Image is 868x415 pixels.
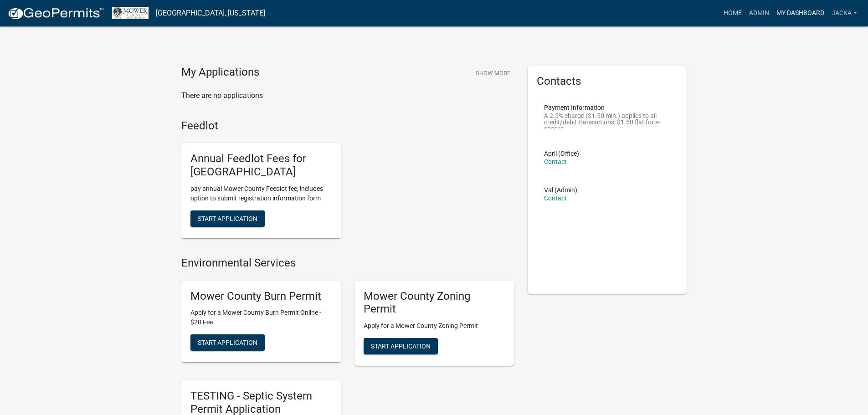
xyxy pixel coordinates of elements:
[190,334,265,351] button: Start Application
[371,343,431,350] span: Start Application
[720,5,745,22] a: Home
[112,7,149,19] img: Mower County, Minnesota
[181,66,259,79] h4: My Applications
[181,119,514,133] h4: Feedlot
[537,75,678,88] h5: Contacts
[190,210,265,227] button: Start Application
[190,290,332,303] h5: Mower County Burn Permit
[828,5,861,22] a: jacka
[544,158,567,165] a: Contact
[745,5,773,22] a: Admin
[544,104,671,111] p: Payment Information
[181,90,514,101] p: There are no applications
[181,256,514,270] h4: Environmental Services
[544,187,577,193] p: Val (Admin)
[364,338,438,354] button: Start Application
[472,66,514,81] button: Show More
[190,152,332,179] h5: Annual Feedlot Fees for [GEOGRAPHIC_DATA]
[544,113,671,128] p: A 2.5% charge ($1.50 min.) applies to all credit/debit transactions; $1.50 flat for e-checks
[544,195,567,202] a: Contact
[364,290,505,316] h5: Mower County Zoning Permit
[198,215,257,222] span: Start Application
[190,184,332,203] p: pay annual Mower County Feedlot fee; includes option to submit registration information form
[156,5,265,21] a: [GEOGRAPHIC_DATA], [US_STATE]
[544,150,579,157] p: April (Office)
[198,339,257,346] span: Start Application
[190,308,332,327] p: Apply for a Mower County Burn Permit Online - $20 Fee
[364,321,505,331] p: Apply for a Mower County Zoning Permit
[773,5,828,22] a: My Dashboard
